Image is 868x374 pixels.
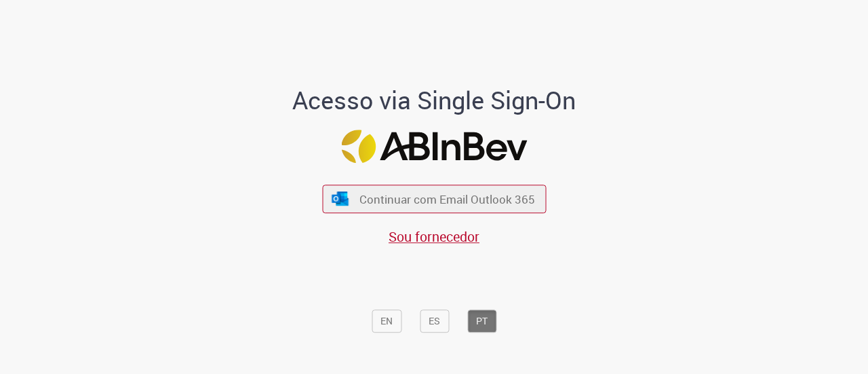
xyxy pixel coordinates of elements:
span: Continuar com Email Outlook 365 [359,191,535,207]
a: Sou fornecedor [389,227,479,246]
img: Logo ABInBev [341,130,527,163]
img: ícone Azure/Microsoft 360 [331,191,350,206]
h1: Acesso via Single Sign-On [246,87,623,114]
button: EN [372,310,401,333]
button: ES [420,310,449,333]
button: ícone Azure/Microsoft 360 Continuar com Email Outlook 365 [322,185,546,213]
button: PT [467,310,496,333]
